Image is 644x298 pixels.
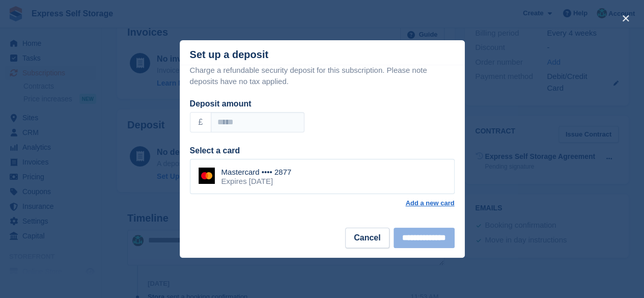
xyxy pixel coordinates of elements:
div: Select a card [190,145,455,157]
button: close [618,10,634,26]
div: Mastercard •••• 2877 [221,168,292,177]
img: Mastercard Logo [199,168,215,184]
div: Set up a deposit [190,49,268,61]
p: Charge a refundable security deposit for this subscription. Please note deposits have no tax appl... [190,65,455,88]
a: Add a new card [405,199,454,207]
label: Deposit amount [190,99,251,108]
div: Expires [DATE] [221,177,292,186]
button: Cancel [345,228,389,248]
